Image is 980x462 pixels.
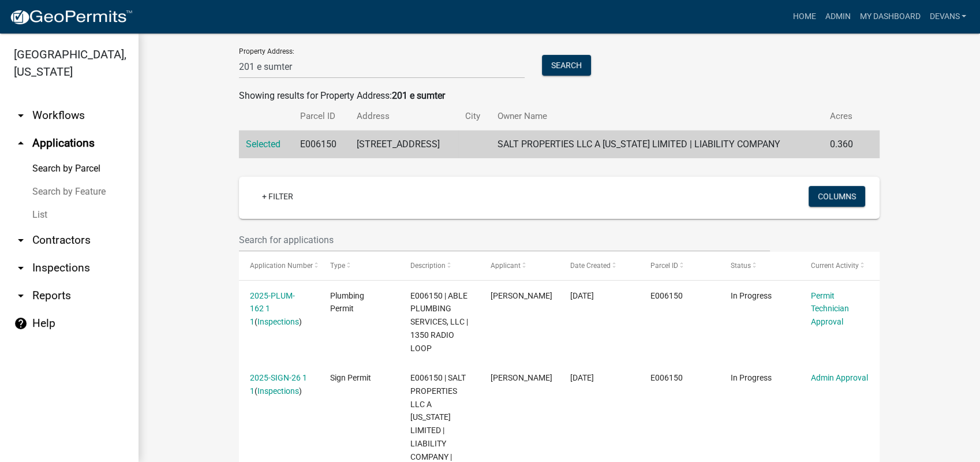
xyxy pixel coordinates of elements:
[650,262,678,270] span: Parcel ID
[319,252,399,280] datatable-header-cell: Type
[257,317,299,326] a: Inspections
[490,262,520,270] span: Applicant
[330,262,345,270] span: Type
[559,252,639,280] datatable-header-cell: Date Created
[650,373,683,382] span: E006150
[639,252,720,280] datatable-header-cell: Parcel ID
[731,291,772,300] span: In Progress
[810,262,858,270] span: Current Activity
[330,373,371,382] span: Sign Permit
[410,262,446,270] span: Description
[570,291,594,300] span: 08/08/2025
[14,289,28,303] i: arrow_drop_down
[399,252,480,280] datatable-header-cell: Description
[14,316,28,330] i: help
[570,373,594,382] span: 07/17/2025
[330,291,364,314] span: Plumbing Permit
[14,233,28,247] i: arrow_drop_down
[855,6,925,28] a: My Dashboard
[490,291,552,300] span: David Pollack
[799,252,880,280] datatable-header-cell: Current Activity
[250,291,295,327] a: 2025-PLUM-162 1 1
[479,252,559,280] datatable-header-cell: Applicant
[14,109,28,122] i: arrow_drop_down
[820,6,855,28] a: Admin
[491,103,823,130] th: Owner Name
[239,228,770,252] input: Search for applications
[731,262,751,270] span: Status
[720,252,800,280] datatable-header-cell: Status
[822,131,864,159] td: 0.360
[542,55,591,76] button: Search
[822,103,864,130] th: Acres
[809,186,865,207] button: Columns
[650,291,683,300] span: E006150
[810,291,848,327] a: Permit Technician Approval
[250,371,308,398] div: ( )
[491,131,823,159] td: SALT PROPERTIES LLC A [US_STATE] LIMITED | LIABILITY COMPANY
[14,136,28,150] i: arrow_drop_up
[788,6,820,28] a: Home
[925,6,971,28] a: devans
[253,186,302,207] a: + Filter
[570,262,611,270] span: Date Created
[410,291,468,353] span: E006150 | ABLE PLUMBING SERVICES, LLC | 1350 RADIO LOOP
[293,103,349,130] th: Parcel ID
[14,261,28,275] i: arrow_drop_down
[490,373,552,382] span: Renae Wilson
[293,131,349,159] td: E006150
[246,139,280,150] a: Selected
[250,373,307,396] a: 2025-SIGN-26 1 1
[731,373,772,382] span: In Progress
[458,103,491,130] th: City
[250,262,313,270] span: Application Number
[250,289,308,329] div: ( )
[810,373,867,382] a: Admin Approval
[239,89,880,103] div: Showing results for Property Address:
[350,103,458,130] th: Address
[392,90,445,101] strong: 201 e sumter
[239,252,319,280] datatable-header-cell: Application Number
[257,386,299,396] a: Inspections
[350,131,458,159] td: [STREET_ADDRESS]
